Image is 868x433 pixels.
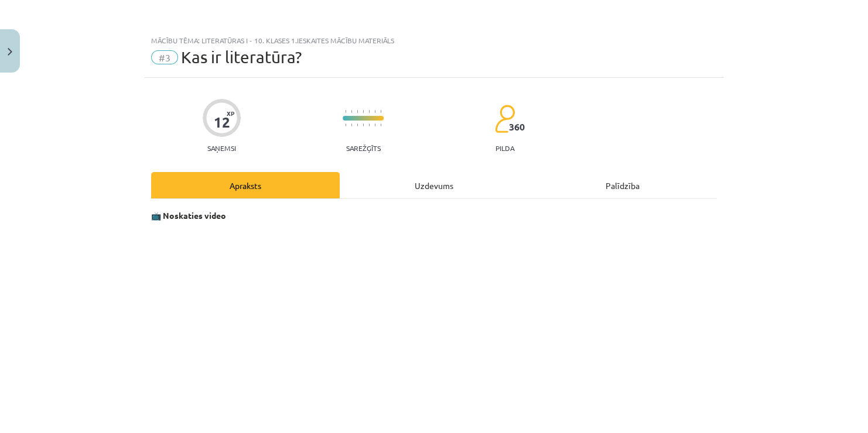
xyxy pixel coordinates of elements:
span: #3 [151,50,178,64]
p: Saņemsi [203,144,241,152]
img: icon-short-line-57e1e144782c952c97e751825c79c345078a6d821885a25fce030b3d8c18986b.svg [374,123,375,126]
img: icon-short-line-57e1e144782c952c97e751825c79c345078a6d821885a25fce030b3d8c18986b.svg [345,123,346,126]
div: Apraksts [151,172,340,198]
img: icon-short-line-57e1e144782c952c97e751825c79c345078a6d821885a25fce030b3d8c18986b.svg [357,123,358,126]
span: 360 [509,122,525,132]
img: icon-short-line-57e1e144782c952c97e751825c79c345078a6d821885a25fce030b3d8c18986b.svg [363,123,364,126]
span: Kas ir literatūra? [181,47,302,67]
img: icon-short-line-57e1e144782c952c97e751825c79c345078a6d821885a25fce030b3d8c18986b.svg [368,123,370,126]
img: icon-short-line-57e1e144782c952c97e751825c79c345078a6d821885a25fce030b3d8c18986b.svg [351,110,352,113]
div: 12 [214,114,230,130]
strong: 📺 Noskaties video [151,210,226,221]
p: Sarežģīts [346,144,381,152]
img: icon-short-line-57e1e144782c952c97e751825c79c345078a6d821885a25fce030b3d8c18986b.svg [363,110,364,113]
span: XP [227,110,234,116]
div: Mācību tēma: Literatūras i - 10. klases 1.ieskaites mācību materiāls [151,36,717,44]
p: pilda [495,144,514,152]
div: Uzdevums [340,172,528,198]
img: icon-short-line-57e1e144782c952c97e751825c79c345078a6d821885a25fce030b3d8c18986b.svg [380,110,381,113]
img: icon-short-line-57e1e144782c952c97e751825c79c345078a6d821885a25fce030b3d8c18986b.svg [351,123,352,126]
img: students-c634bb4e5e11cddfef0936a35e636f08e4e9abd3cc4e673bd6f9a4125e45ecb1.svg [494,104,515,133]
img: icon-short-line-57e1e144782c952c97e751825c79c345078a6d821885a25fce030b3d8c18986b.svg [345,110,346,113]
img: icon-short-line-57e1e144782c952c97e751825c79c345078a6d821885a25fce030b3d8c18986b.svg [368,110,370,113]
img: icon-short-line-57e1e144782c952c97e751825c79c345078a6d821885a25fce030b3d8c18986b.svg [357,110,358,113]
img: icon-short-line-57e1e144782c952c97e751825c79c345078a6d821885a25fce030b3d8c18986b.svg [374,110,375,113]
img: icon-close-lesson-0947bae3869378f0d4975bcd49f059093ad1ed9edebbc8119c70593378902aed.svg [8,48,12,56]
div: Palīdzība [528,172,717,198]
img: icon-short-line-57e1e144782c952c97e751825c79c345078a6d821885a25fce030b3d8c18986b.svg [380,123,381,126]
